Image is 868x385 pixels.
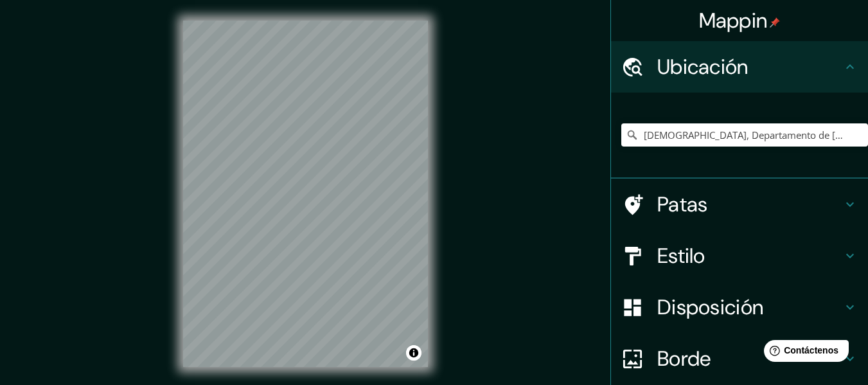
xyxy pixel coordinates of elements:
canvas: Mapa [183,21,428,367]
div: Estilo [611,230,868,282]
div: Patas [611,179,868,230]
div: Disposición [611,282,868,333]
iframe: Lanzador de widgets de ayuda [754,335,854,371]
font: Mappin [699,7,768,34]
img: pin-icon.png [770,17,780,28]
font: Disposición [657,294,763,321]
input: Elige tu ciudad o zona [621,123,868,147]
div: Borde [611,333,868,384]
div: Ubicación [611,41,868,93]
font: Ubicación [657,53,748,80]
font: Borde [657,345,711,372]
font: Estilo [657,242,705,269]
button: Activar o desactivar atribución [406,345,421,361]
font: Patas [657,191,708,218]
